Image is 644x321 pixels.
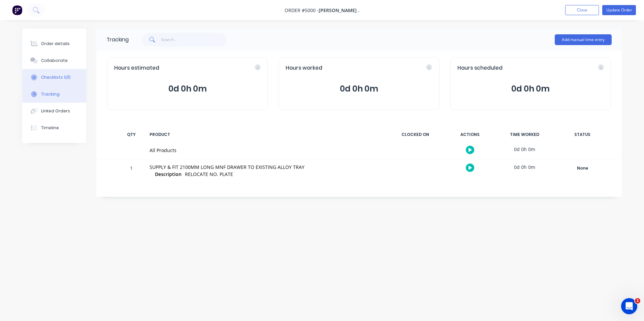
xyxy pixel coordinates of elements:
button: Add manual time entry [555,34,612,45]
button: Order details [22,35,86,52]
span: 0d 0h 0m [286,83,432,95]
div: Order details [41,41,70,47]
div: PRODUCT [146,128,386,142]
div: All Products [150,147,382,154]
span: 0d 0h 0m [457,83,604,95]
div: SUPPLY & FIT 2100MM LONG MNF DRAWER TO EXISTING ALLOY TRAY [150,164,382,171]
button: Timeline [22,119,86,136]
span: Hours worked [286,64,322,72]
button: Checklists 0/0 [22,69,86,86]
div: Tracking [106,36,129,44]
div: ACTIONS [445,128,495,142]
span: Order #5000 - [285,7,319,13]
button: Linked Orders [22,103,86,119]
input: Search... [161,33,227,46]
span: Hours estimated [114,64,159,72]
span: 1 [635,298,640,304]
div: Collaborate [41,58,68,64]
div: Linked Orders [41,108,70,114]
div: Tracking [41,91,60,97]
span: [PERSON_NAME] . [319,7,359,13]
div: STATUS [554,128,611,142]
span: 0d 0h 0m [114,83,261,95]
button: Collaborate [22,52,86,69]
iframe: Intercom live chat [621,298,637,314]
span: Hours scheduled [457,64,503,72]
div: 0d 0h 0m [499,159,550,175]
div: None [558,164,607,173]
div: 0d 0h 0m [499,142,550,157]
button: None [558,164,607,173]
div: Checklists 0/0 [41,74,71,80]
span: RELOCATE NO. PLATE [185,171,233,177]
div: TIME WORKED [499,128,550,142]
div: 1 [121,160,141,184]
span: Description [155,171,182,178]
img: Factory [12,5,22,15]
div: Timeline [41,125,59,131]
button: Close [565,5,599,15]
button: Tracking [22,86,86,103]
div: CLOCKED ON [390,128,441,142]
button: Update Order [602,5,636,15]
div: QTY [121,128,141,142]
